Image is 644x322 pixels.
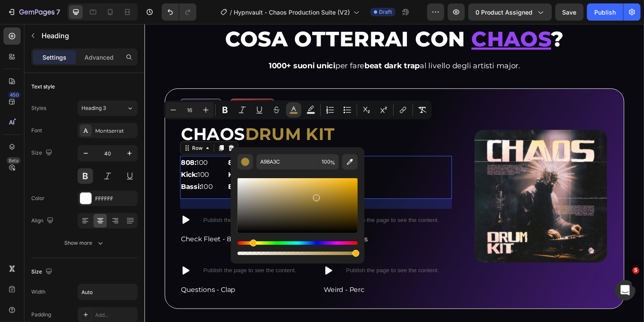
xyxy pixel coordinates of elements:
[563,9,577,16] span: Save
[31,235,138,251] button: Show more
[31,147,54,159] div: Size
[37,138,53,146] strong: 808:
[93,80,128,88] span: Valore:
[594,8,616,17] div: Publish
[37,151,54,159] strong: Kick:
[475,8,533,17] span: 0 product assigned
[338,107,478,247] img: Hypnvault - Chaos Production Suite - Drum Kit
[37,267,93,280] p: Questions - Clap
[86,163,119,171] span: 100
[226,38,283,48] strong: beat dark trap
[56,7,60,17] p: 7
[37,138,65,146] span: 100
[37,216,98,228] p: Check Fleet - 808
[238,241,358,245] div: Hue
[95,311,135,319] div: Add...
[86,151,115,159] span: 100
[164,100,432,119] div: Editor contextual toolbar
[81,104,106,112] span: Heading 3
[61,80,74,88] strong: 200
[86,138,114,146] span: 100
[31,215,55,227] div: Align
[42,30,134,41] p: Heading
[60,249,156,258] p: Publish the page to see the content.
[184,267,226,280] p: Weird - Perc
[86,138,102,146] strong: 808:
[468,3,552,21] button: 0 product assigned
[95,195,135,203] div: FFFFFF
[37,102,196,125] p: ⁠⁠⁠⁠⁠⁠⁠
[31,83,55,91] div: Text style
[555,3,584,21] button: Save
[31,266,54,278] div: Size
[86,151,103,159] strong: Kick:
[84,53,114,62] p: Advanced
[587,3,623,21] button: Publish
[31,288,45,296] div: Width
[37,163,70,171] span: 100
[114,80,128,88] strong: €60
[31,194,45,202] div: Color
[6,157,21,164] div: Beta
[172,194,181,200] div: 24
[162,3,196,21] div: Undo/Redo
[78,100,138,116] button: Heading 3
[42,53,66,62] p: Settings
[31,311,51,319] div: Padding
[3,3,64,21] button: 7
[31,127,42,134] div: Font
[379,8,392,16] span: Draft
[78,284,137,300] input: Auto
[230,8,232,17] span: /
[47,124,61,131] div: Row
[330,158,335,167] span: %
[208,197,303,206] p: Publish the page to see the content.
[60,197,156,206] p: Publish the page to see the content.
[184,216,230,228] p: Breath - Bass
[37,163,58,171] strong: Bassi:
[234,8,350,17] span: Hypnvault - Chaos Production Suite (V2)
[632,267,639,274] span: 5
[65,239,105,247] div: Show more
[31,104,46,112] div: Styles
[104,103,196,124] span: DRUM KIT
[37,151,66,159] span: 100
[144,24,644,322] iframe: Design area
[615,280,635,301] iframe: Intercom live chat
[42,80,74,88] span: Suoni:
[95,127,135,135] div: Montserrat
[86,163,107,171] strong: Bassi:
[208,249,303,258] p: Publish the page to see the content.
[256,154,318,170] input: E.g FFFFFF
[37,103,104,124] span: CHAOS
[36,101,197,125] h2: Rich Text Editor. Editing area: main
[8,91,21,98] div: 450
